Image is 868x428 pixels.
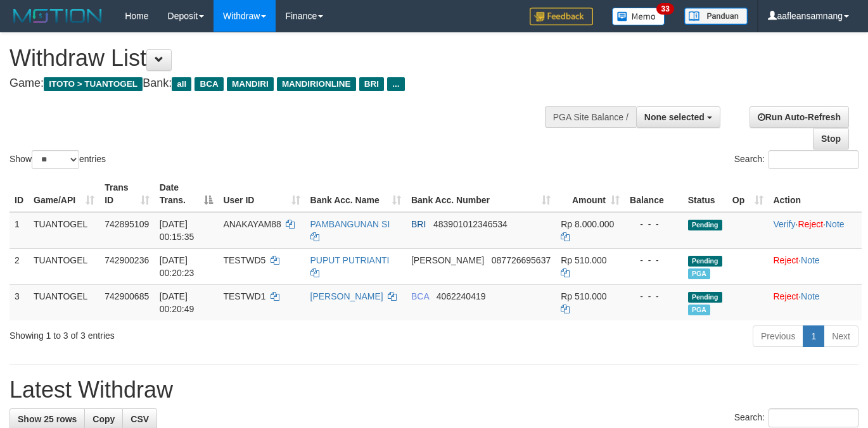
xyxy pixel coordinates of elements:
span: Rp 8.000.000 [561,219,614,229]
a: Verify [774,219,796,229]
span: CSV [131,414,149,424]
td: 2 [10,248,29,284]
span: None selected [644,112,705,122]
span: Copy [93,414,115,424]
th: Amount: activate to sort column ascending [556,176,625,212]
h1: Withdraw List [10,46,566,71]
span: MANDIRIONLINE [277,77,356,91]
span: [PERSON_NAME] [411,255,484,265]
a: Note [801,291,820,301]
h1: Latest Withdraw [10,377,858,403]
td: · · [769,212,862,249]
span: Marked by aafdiann [688,268,710,279]
th: Trans ID: activate to sort column ascending [99,176,155,212]
a: Previous [753,325,803,347]
div: - - - [630,290,678,303]
a: 1 [803,325,824,347]
span: ITOTO > TUANTOGEL [44,77,143,91]
td: TUANTOGEL [29,248,99,284]
a: [PERSON_NAME] [310,291,383,301]
td: 1 [10,212,29,249]
img: panduan.png [684,8,748,25]
div: Showing 1 to 3 of 3 entries [10,324,352,342]
th: Action [769,176,862,212]
img: MOTION_logo.png [10,6,106,25]
th: ID [10,176,29,212]
span: 742900236 [105,255,149,265]
span: BCA [411,291,429,301]
span: [DATE] 00:15:35 [160,219,195,242]
td: TUANTOGEL [29,212,99,249]
span: [DATE] 00:20:49 [160,291,195,314]
a: Next [824,325,858,347]
span: Marked by aafdiann [688,305,710,315]
td: · [769,248,862,284]
span: Pending [688,220,722,230]
a: Stop [813,128,849,149]
span: 33 [656,3,673,15]
td: 3 [10,284,29,320]
span: Rp 510.000 [561,291,606,301]
span: TESTWD1 [223,291,265,301]
a: PUPUT PUTRIANTI [310,255,390,265]
a: Reject [798,219,823,229]
label: Search: [734,408,858,427]
th: Op: activate to sort column ascending [727,176,769,212]
a: PAMBANGUNAN SI [310,219,390,229]
span: BRI [411,219,426,229]
span: Pending [688,292,722,303]
span: [DATE] 00:20:23 [160,255,195,278]
select: Showentries [32,150,79,169]
label: Search: [734,150,858,169]
th: Bank Acc. Name: activate to sort column ascending [305,176,406,212]
div: PGA Site Balance / [545,106,636,128]
input: Search: [769,150,858,169]
h4: Game: Bank: [10,77,566,90]
input: Search: [769,408,858,427]
span: TESTWD5 [223,255,265,265]
th: Bank Acc. Number: activate to sort column ascending [406,176,556,212]
span: Copy 4062240419 to clipboard [437,291,486,301]
a: Reject [774,291,799,301]
span: 742900685 [105,291,149,301]
span: BRI [359,77,384,91]
span: Rp 510.000 [561,255,606,265]
span: Show 25 rows [18,414,77,424]
th: User ID: activate to sort column ascending [218,176,305,212]
button: None selected [636,106,720,128]
div: - - - [630,218,678,230]
span: ANAKAYAM88 [223,219,281,229]
span: 742895109 [105,219,149,229]
th: Status [683,176,727,212]
span: all [172,77,191,91]
span: Copy 087726695637 to clipboard [492,255,551,265]
span: Copy 483901012346534 to clipboard [433,219,507,229]
td: TUANTOGEL [29,284,99,320]
th: Balance [625,176,683,212]
div: - - - [630,254,678,267]
a: Run Auto-Refresh [750,106,849,128]
a: Note [826,219,845,229]
img: Feedback.jpg [530,8,593,25]
th: Game/API: activate to sort column ascending [29,176,99,212]
label: Show entries [10,150,106,169]
th: Date Trans.: activate to sort column descending [155,176,219,212]
td: · [769,284,862,320]
span: BCA [195,77,223,91]
span: ... [387,77,404,91]
a: Reject [774,255,799,265]
span: Pending [688,256,722,267]
span: MANDIRI [227,77,274,91]
img: Button%20Memo.svg [612,8,665,25]
a: Note [801,255,820,265]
